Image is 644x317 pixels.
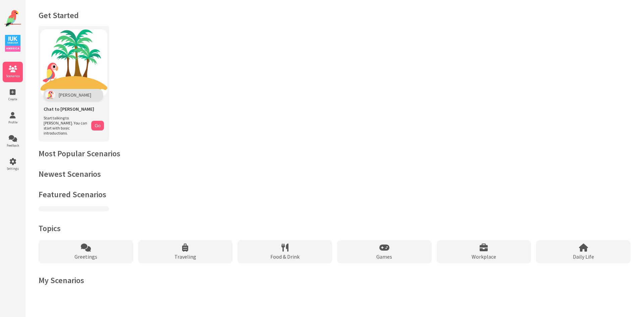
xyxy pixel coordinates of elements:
span: Profile [3,120,23,124]
span: Scenarios [3,74,23,78]
span: Workplace [472,253,496,260]
span: Chat to [PERSON_NAME] [44,106,94,112]
span: Create [3,97,23,101]
span: Traveling [174,253,196,260]
h2: Newest Scenarios [39,169,631,179]
img: Polly [45,91,55,99]
span: Games [376,253,392,260]
img: Chat with Polly [40,29,107,96]
h2: Topics [39,223,631,233]
span: Settings [3,166,23,171]
span: Greetings [74,253,97,260]
img: Website Logo [4,10,21,27]
span: Daily Life [573,253,594,260]
span: Food & Drink [270,253,300,260]
h2: Most Popular Scenarios [39,148,631,159]
span: Start talking to [PERSON_NAME]. You can start with basic introductions. [44,115,88,136]
img: IUK Logo [5,35,20,52]
h2: My Scenarios [39,275,631,285]
button: Go [91,121,104,130]
h2: Featured Scenarios [39,189,631,200]
span: Feedback [3,143,23,148]
span: [PERSON_NAME] [59,92,91,98]
h1: Get Started [39,10,631,20]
